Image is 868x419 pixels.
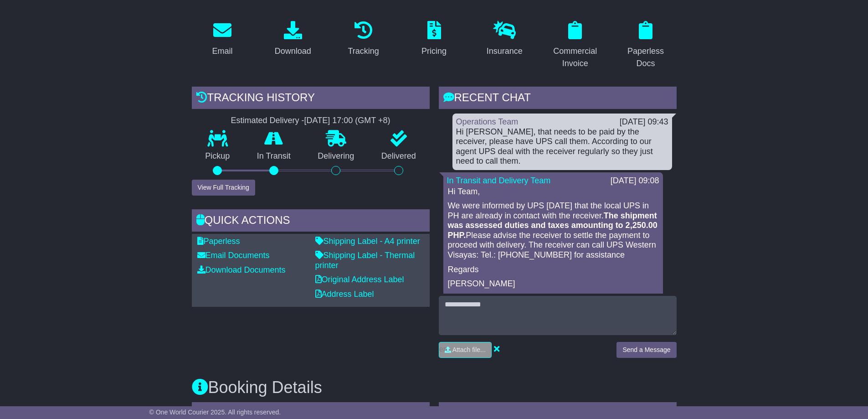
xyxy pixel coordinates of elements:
[192,87,430,111] div: Tracking history
[456,117,519,126] a: Operations Team
[206,18,238,61] a: Email
[304,116,390,126] div: [DATE] 17:00 (GMT +8)
[448,201,658,260] p: We were informed by UPS [DATE] that the local UPS in PH are already in contact with the receiver....
[447,176,551,185] a: In Transit and Delivery Team
[368,151,430,161] p: Delivered
[481,18,529,61] a: Insurance
[197,265,286,274] a: Download Documents
[212,45,232,57] div: Email
[616,342,676,358] button: Send a Message
[621,45,671,70] div: Paperless Docs
[315,275,404,284] a: Original Address Label
[615,18,677,73] a: Paperless Docs
[421,45,447,57] div: Pricing
[611,176,659,186] div: [DATE] 09:08
[197,251,270,260] a: Email Documents
[315,290,374,299] a: Address Label
[620,117,668,127] div: [DATE] 09:43
[348,45,379,57] div: Tracking
[192,151,244,161] p: Pickup
[192,116,430,126] div: Estimated Delivery -
[315,237,420,246] a: Shipping Label - A4 printer
[192,180,255,196] button: View Full Tracking
[487,45,523,57] div: Insurance
[439,87,677,111] div: RECENT CHAT
[448,211,657,240] strong: The shipment was assessed duties and taxes amounting to 2,250.00 PHP.
[448,265,658,275] p: Regards
[416,18,452,61] a: Pricing
[304,151,368,161] p: Delivering
[550,45,600,70] div: Commercial Invoice
[448,279,658,289] p: [PERSON_NAME]
[149,409,281,416] span: © One World Courier 2025. All rights reserved.
[315,251,415,270] a: Shipping Label - Thermal printer
[275,45,311,57] div: Download
[197,237,240,246] a: Paperless
[456,127,668,166] div: Hi [PERSON_NAME], that needs to be paid by the receiver, please have UPS call them. According to ...
[192,378,677,397] h3: Booking Details
[448,187,658,197] p: Hi Team,
[544,18,606,73] a: Commercial Invoice
[243,151,304,161] p: In Transit
[269,18,317,61] a: Download
[192,209,430,234] div: Quick Actions
[342,18,385,61] a: Tracking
